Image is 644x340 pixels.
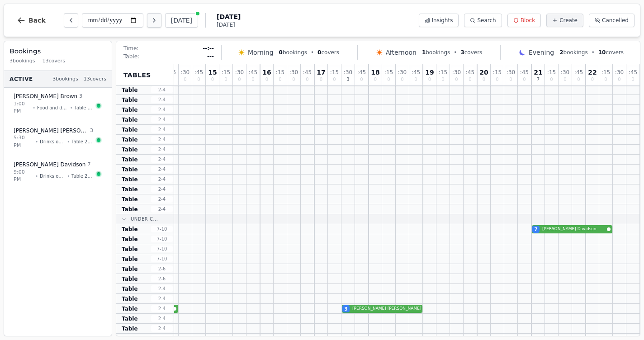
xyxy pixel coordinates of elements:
span: covers [317,49,339,56]
span: 3 [346,77,349,82]
span: : 30 [181,70,189,75]
span: : 45 [629,70,637,75]
span: 0 [265,77,268,82]
span: 0 [387,77,390,82]
span: Table: [123,53,139,60]
span: : 30 [615,70,624,75]
span: 0 [292,77,295,82]
span: 2 - 4 [151,206,173,212]
span: 0 [428,77,431,82]
span: 3 bookings [52,76,78,83]
span: 0 [211,77,214,82]
button: [PERSON_NAME] [PERSON_NAME]35:30 PM•Drinks only•Table 209 [8,122,108,155]
span: 0 [197,77,200,82]
span: 16 [262,69,271,76]
button: [PERSON_NAME] Davidson79:00 PM•Drinks only•Table 201 [8,156,108,189]
span: 9:00 PM [14,169,33,184]
span: covers [598,49,624,56]
span: 0 [577,77,580,82]
button: Back [9,9,53,31]
span: Afternoon [386,48,417,57]
span: 5:30 PM [14,134,33,149]
span: 7 - 10 [151,236,173,242]
span: : 45 [574,70,583,75]
span: Search [477,17,496,24]
span: Table [122,275,138,283]
span: Table 201 [71,173,93,179]
button: Previous day [64,13,78,28]
span: : 30 [398,70,407,75]
span: : 45 [249,70,257,75]
span: 0 [401,77,403,82]
span: 3 bookings [9,57,35,65]
button: Search [464,14,502,27]
span: 1 [422,49,426,56]
span: • [33,104,35,111]
span: : 15 [222,70,230,75]
span: 2 - 4 [151,295,173,302]
span: Table [122,156,138,163]
span: 0 [550,77,553,82]
span: 0 [455,77,458,82]
span: bookings [422,49,450,56]
span: 0 [224,77,227,82]
span: 2 - 4 [151,196,173,203]
span: Table [122,116,138,123]
span: [DATE] [217,12,241,21]
span: 2 - 4 [151,136,173,143]
span: 15 [208,69,217,76]
span: 0 [509,77,512,82]
span: Drinks only [40,173,65,179]
span: 0 [320,77,322,82]
span: Tables [123,71,151,80]
span: 3 [79,93,82,100]
span: 0 [238,77,241,82]
span: 0 [441,77,444,82]
span: • [35,138,38,145]
span: : 15 [439,70,447,75]
span: [DATE] [217,21,241,28]
span: 18 [371,69,379,76]
span: Table [122,315,138,322]
span: 2 - 4 [151,106,173,113]
span: Back [28,17,46,24]
span: [PERSON_NAME] Brown [14,93,77,100]
span: 0 [184,77,186,82]
span: 2 - 4 [151,305,173,312]
span: 2 - 4 [151,146,173,153]
button: Next day [147,13,161,28]
span: Table [122,236,138,243]
span: 2 - 4 [151,126,173,133]
span: 2 - 4 [151,285,173,292]
span: 7 [537,77,540,82]
span: • [311,49,314,56]
span: Insights [432,17,453,24]
span: Table [122,96,138,104]
span: 0 [523,77,526,82]
span: • [592,49,595,56]
span: 2 - 4 [151,86,173,93]
span: : 15 [601,70,610,75]
span: 7 [535,226,538,233]
span: 10 [598,49,606,56]
span: Table [122,226,138,233]
span: : 45 [357,70,366,75]
span: • [67,138,70,145]
span: Table [122,206,138,213]
span: 3 [90,127,93,135]
span: bookings [559,49,587,56]
span: 19 [425,69,434,76]
span: 3 [460,49,464,56]
span: Table [122,305,138,312]
span: 2 - 4 [151,315,173,322]
span: 2 - 4 [151,96,173,103]
button: [DATE] [165,13,198,28]
span: 2 - 6 [151,265,173,272]
span: Create [559,17,578,24]
span: Table [122,265,138,273]
span: Table [122,106,138,113]
button: Cancelled [589,14,635,27]
span: 7 - 10 [151,255,173,262]
span: 0 [414,77,417,82]
span: 0 [279,49,283,56]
